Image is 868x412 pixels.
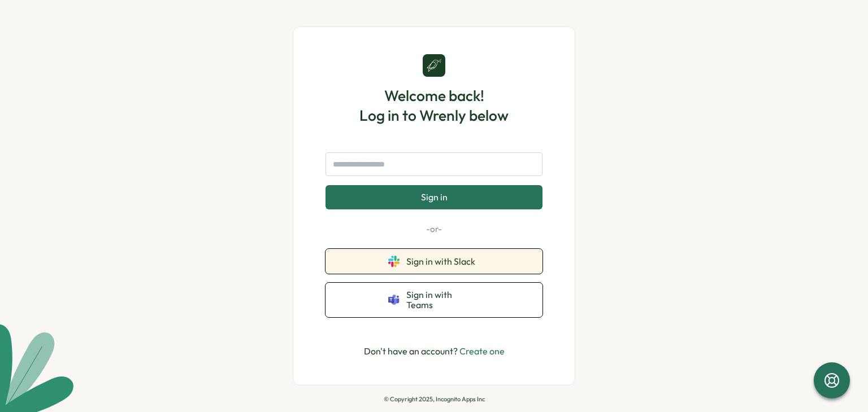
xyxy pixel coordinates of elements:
span: Sign in with Teams [406,290,480,310]
button: Sign in [325,185,542,209]
button: Sign in with Teams [325,283,542,317]
p: Don't have an account? [364,344,505,358]
h1: Welcome back! Log in to Wrenly below [359,86,509,125]
p: -or- [325,223,542,235]
span: Sign in with Slack [406,256,480,266]
span: Sign in [421,192,448,202]
button: Sign in with Slack [325,249,542,274]
p: © Copyright 2025, Incognito Apps Inc [384,396,485,403]
a: Create one [459,345,505,357]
